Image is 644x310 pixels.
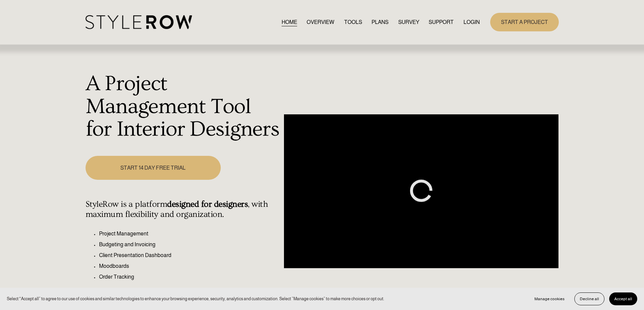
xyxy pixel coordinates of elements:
[429,18,454,26] span: SUPPORT
[574,292,604,305] button: Decline all
[429,18,454,27] a: folder dropdown
[282,18,297,27] a: HOME
[99,241,281,249] p: Budgeting and Invoicing
[307,18,334,27] a: OVERVIEW
[534,297,565,301] span: Manage cookies
[372,18,388,27] a: PLANS
[99,262,281,270] p: Moodboards
[7,295,384,302] p: Select “Accept all” to agree to our use of cookies and similar technologies to enhance your brows...
[463,18,480,27] a: LOGIN
[99,230,281,238] p: Project Management
[167,199,248,209] strong: designed for designers
[490,13,559,31] a: START A PROJECT
[609,292,637,305] button: Accept all
[99,251,281,259] p: Client Presentation Dashboard
[99,273,281,281] p: Order Tracking
[344,18,362,27] a: TOOLS
[86,199,281,220] h4: StyleRow is a platform , with maximum flexibility and organization.
[398,18,419,27] a: SURVEY
[614,297,632,301] span: Accept all
[86,156,221,180] a: START 14 DAY FREE TRIAL
[529,292,570,305] button: Manage cookies
[86,73,281,141] h1: A Project Management Tool for Interior Designers
[86,15,192,29] img: StyleRow
[580,297,599,301] span: Decline all
[86,286,281,303] p: Simplify your workflow, manage items effectively, and keep your business running seamlessly.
